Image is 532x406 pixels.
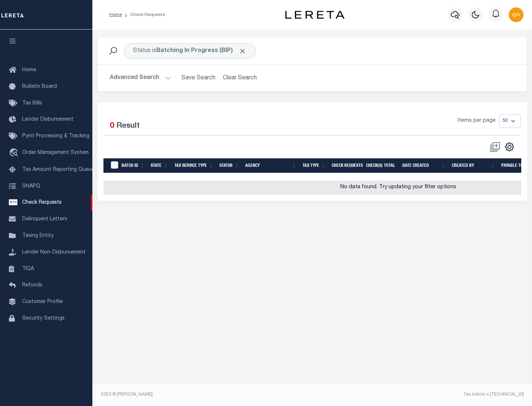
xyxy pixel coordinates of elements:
span: Lender Disbursement [22,117,74,122]
span: TIQA [22,266,34,271]
th: Status: activate to sort column ascending [216,158,242,173]
th: Check Requests [329,158,363,173]
th: Created By: activate to sort column ascending [449,158,498,173]
span: Bulletin Board [22,84,57,89]
span: Delinquent Letters [22,217,67,222]
img: logo-dark.svg [285,11,344,19]
a: Home [109,13,122,17]
button: Save Search [177,71,220,85]
span: Refunds [22,283,42,288]
span: Items per page [458,117,495,125]
button: Clear Search [220,71,260,85]
span: Check Requests [22,200,62,205]
label: Result [116,120,140,132]
th: Agency: activate to sort column ascending [242,158,300,173]
span: Tax Bills [22,101,42,106]
th: Tax Service Type: activate to sort column ascending [171,158,216,173]
span: Tax Amount Reporting Queue [22,167,94,172]
img: svg+xml;base64,PHN2ZyB4bWxucz0iaHR0cDovL3d3dy53My5vcmcvMjAwMC9zdmciIHBvaW50ZXItZXZlbnRzPSJub25lIi... [509,7,524,22]
span: Security Settings [22,316,65,321]
button: Advanced Search [110,71,171,85]
th: Date Created: activate to sort column ascending [399,158,449,173]
div: Status is [124,43,256,59]
span: Order Management System [22,150,89,155]
span: Taxing Entity [22,233,54,238]
span: Pymt Processing & Tracking [22,134,89,139]
th: Check(s) Total [363,158,399,173]
span: SNAPQ [22,183,40,189]
i: travel_explore [9,148,21,158]
th: Batch Id: activate to sort column ascending [119,158,148,173]
div: 2025 © [PERSON_NAME]. [95,391,313,398]
span: Click to Remove [239,47,246,55]
b: Batching In Progress (BIP) [156,48,246,54]
span: Customer Profile [22,299,63,304]
th: Tax Type: activate to sort column ascending [300,158,329,173]
th: State: activate to sort column ascending [148,158,171,173]
span: Lender Non-Disbursement [22,250,86,255]
div: Tax Admin v.[TECHNICAL_ID] [318,391,524,398]
span: 0 [110,122,114,130]
span: Home [22,68,36,73]
li: Check Requests [122,11,165,18]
